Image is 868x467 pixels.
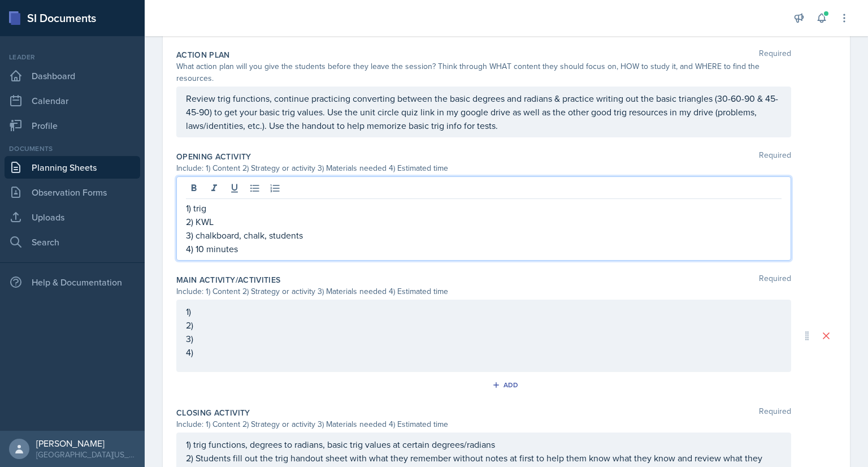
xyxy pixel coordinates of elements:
[488,377,525,394] button: Add
[186,228,782,242] p: 3) chalkboard, chalk, students
[186,92,782,132] p: Review trig functions, continue practicing converting between the basic degrees and radians & pra...
[186,215,782,228] p: 2) KWL
[176,407,250,418] label: Closing Activity
[176,274,280,286] label: Main Activity/Activities
[36,438,136,449] div: [PERSON_NAME]
[5,52,140,62] div: Leader
[5,144,140,154] div: Documents
[5,114,140,137] a: Profile
[759,151,791,162] span: Required
[759,274,791,286] span: Required
[186,438,782,451] p: 1) trig functions, degrees to radians, basic trig values at certain degrees/radians
[36,449,136,460] div: [GEOGRAPHIC_DATA][US_STATE] in [GEOGRAPHIC_DATA]
[5,206,140,228] a: Uploads
[176,418,791,430] div: Include: 1) Content 2) Strategy or activity 3) Materials needed 4) Estimated time
[759,407,791,418] span: Required
[5,89,140,112] a: Calendar
[176,162,791,174] div: Include: 1) Content 2) Strategy or activity 3) Materials needed 4) Estimated time
[186,332,782,345] p: 3)
[176,49,230,60] label: Action Plan
[186,201,782,215] p: 1) trig
[186,345,782,359] p: 4)
[186,242,782,256] p: 4) 10 minutes
[5,64,140,87] a: Dashboard
[186,318,782,332] p: 2)
[176,151,251,162] label: Opening Activity
[176,60,791,84] div: What action plan will you give the students before they leave the session? Think through WHAT con...
[494,380,519,390] div: Add
[759,49,791,60] span: Required
[5,271,140,293] div: Help & Documentation
[176,286,791,297] div: Include: 1) Content 2) Strategy or activity 3) Materials needed 4) Estimated time
[186,305,782,318] p: 1)
[5,156,140,179] a: Planning Sheets
[5,231,140,253] a: Search
[5,181,140,204] a: Observation Forms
